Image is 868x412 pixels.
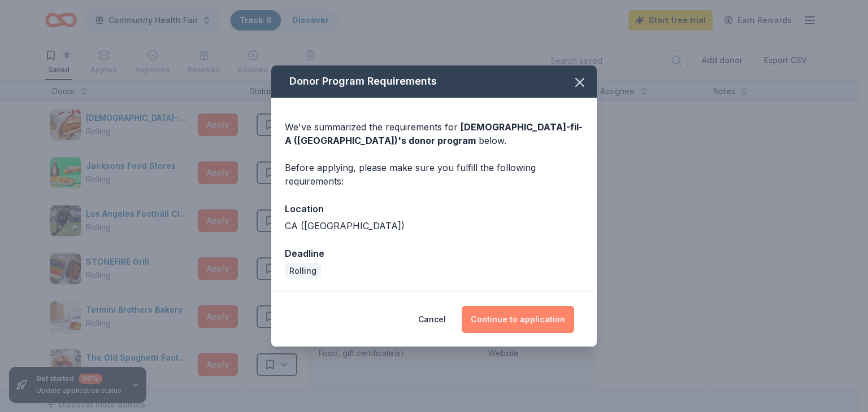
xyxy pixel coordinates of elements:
div: CA ([GEOGRAPHIC_DATA]) [285,219,583,233]
div: Deadline [285,246,583,261]
div: Rolling [285,263,321,279]
div: Location [285,201,583,216]
div: We've summarized the requirements for below. [285,120,583,147]
div: Before applying, please make sure you fulfill the following requirements: [285,161,583,188]
button: Cancel [418,306,446,333]
button: Continue to application [462,306,574,333]
div: Donor Program Requirements [271,65,597,98]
